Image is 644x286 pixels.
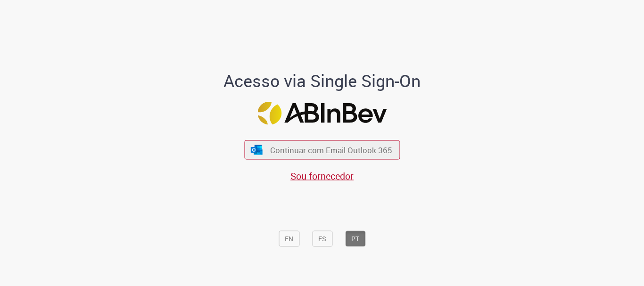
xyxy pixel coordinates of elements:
button: ícone Azure/Microsoft 360 Continuar com Email Outlook 365 [244,140,400,160]
button: PT [345,231,365,247]
button: ES [312,231,332,247]
img: ícone Azure/Microsoft 360 [250,145,264,155]
span: Continuar com Email Outlook 365 [270,145,392,155]
img: Logo ABInBev [257,102,387,125]
a: Sou fornecedor [290,170,354,182]
h1: Acesso via Single Sign-On [191,72,453,90]
button: EN [279,231,299,247]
